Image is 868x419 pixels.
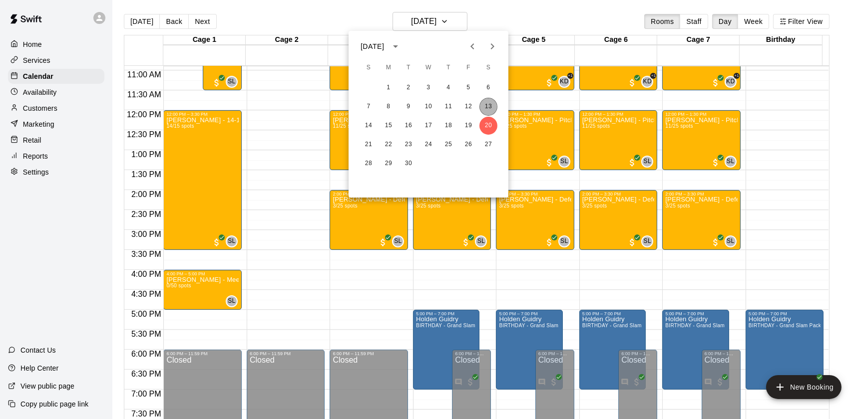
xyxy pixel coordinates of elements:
[420,117,437,135] button: 17
[360,98,378,116] button: 7
[420,58,437,78] span: Wednesday
[439,117,457,135] button: 18
[380,136,398,154] button: 22
[439,98,457,116] button: 11
[400,136,418,154] button: 23
[360,117,378,135] button: 14
[400,117,418,135] button: 16
[380,117,398,135] button: 15
[479,98,497,116] button: 13
[380,155,398,173] button: 29
[380,98,398,116] button: 8
[439,79,457,97] button: 4
[459,136,477,154] button: 26
[400,79,418,97] button: 2
[479,79,497,97] button: 6
[420,136,437,154] button: 24
[400,155,418,173] button: 30
[479,136,497,154] button: 27
[400,98,418,116] button: 9
[439,58,457,78] span: Thursday
[439,136,457,154] button: 25
[459,117,477,135] button: 19
[459,79,477,97] button: 5
[360,155,378,173] button: 28
[420,79,437,97] button: 3
[479,117,497,135] button: 20
[361,41,384,52] div: [DATE]
[380,58,398,78] span: Monday
[360,136,378,154] button: 21
[387,38,404,55] button: calendar view is open, switch to year view
[482,36,502,56] button: Next month
[420,98,437,116] button: 10
[462,36,482,56] button: Previous month
[400,58,418,78] span: Tuesday
[459,98,477,116] button: 12
[459,58,477,78] span: Friday
[360,58,378,78] span: Sunday
[479,58,497,78] span: Saturday
[380,79,398,97] button: 1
